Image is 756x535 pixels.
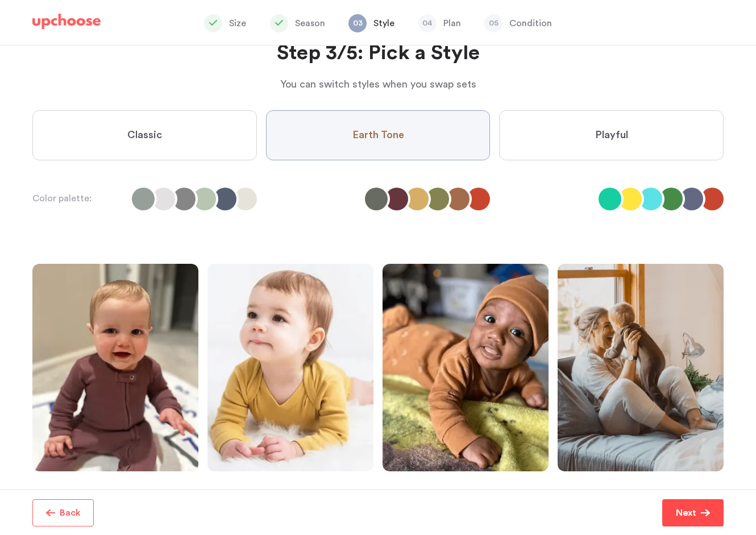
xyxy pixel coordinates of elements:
span: 04 [418,14,437,32]
span: Classic [127,128,162,142]
button: Back [32,499,94,526]
span: 05 [484,14,502,32]
span: You can switch styles when you swap sets [280,79,476,89]
p: Size [229,16,246,30]
span: Playful [595,128,628,142]
a: UpChoose [32,14,101,35]
p: Condition [509,16,552,30]
p: Next [676,506,696,520]
span: 03 [348,14,367,32]
p: Back [60,506,81,520]
button: Next [662,499,724,526]
p: Season [295,16,325,30]
p: Style [373,16,394,30]
img: UpChoose [32,14,101,30]
p: Plan [443,16,461,30]
h2: Step 3/5: Pick a Style [32,40,724,67]
span: Earth Tone [352,128,404,142]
